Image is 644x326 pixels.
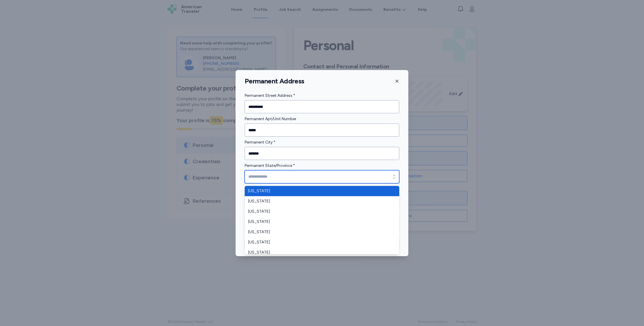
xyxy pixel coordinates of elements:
span: [US_STATE] [248,229,389,235]
span: [US_STATE] [248,239,389,245]
span: [US_STATE] [248,188,389,194]
span: [US_STATE] [248,198,389,204]
span: [US_STATE] [248,219,389,225]
span: [US_STATE] [248,209,389,214]
span: [US_STATE] [248,250,389,255]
